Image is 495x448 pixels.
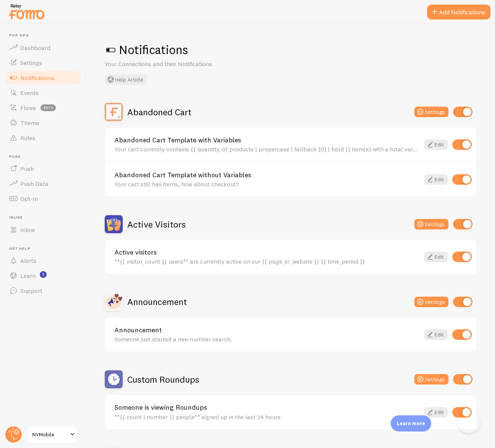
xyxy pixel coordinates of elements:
[114,137,420,143] a: Abandoned Cart Template with Variables
[105,370,123,388] img: Custom Roundups
[414,297,448,307] button: Settings
[114,146,420,152] div: Your cart currently contains {{ quantity_of_products | propercase | fallback [0] | bold }} item(s...
[5,40,82,55] a: Dashboard
[424,252,448,262] a: Edit
[9,246,82,251] span: Get Help
[127,296,187,308] h2: Announcement
[9,215,82,220] span: Inline
[105,42,477,57] h1: Notifications
[105,103,123,121] img: Abandoned Cart
[5,130,82,145] a: Rules
[114,413,420,420] div: **{{ count | number }} people** signed up in the last 24 hours
[105,74,147,85] button: Help Article
[5,268,82,283] a: Learn
[20,104,36,112] span: Flows
[424,139,448,150] a: Edit
[114,181,420,187] div: Your cart still has items, how about checkout?
[20,257,36,264] span: Alerts
[5,253,82,268] a: Alerts
[5,283,82,298] a: Support
[397,420,425,427] p: Learn more
[414,374,448,385] button: Settings
[5,191,82,206] a: Opt-In
[424,174,448,185] a: Edit
[20,287,42,294] span: Support
[5,161,82,176] a: Push
[20,272,36,279] span: Learn
[5,222,82,237] a: Inline
[5,85,82,100] a: Events
[20,44,50,51] span: Dashboard
[414,107,448,117] button: Settings
[20,180,48,187] span: Push Data
[105,60,285,68] p: Your Connections and their Notifications
[20,89,39,97] span: Events
[114,258,420,265] div: **{{ visitor_count }} users** are currently active on our {{ page_or_website }} {{ time_period }}
[5,70,82,85] a: Notifications
[20,134,35,142] span: Rules
[424,329,448,340] a: Edit
[127,374,199,385] h2: Custom Roundups
[5,55,82,70] a: Settings
[41,104,56,111] span: beta
[9,33,82,38] span: Pop-ups
[20,59,42,66] span: Settings
[114,336,420,342] div: Someone just started a new number search.
[105,293,123,311] img: Announcement
[5,100,82,115] a: Flows beta
[114,327,420,333] a: Announcement
[114,172,420,178] a: Abandoned Cart Template without Variables
[40,271,47,278] svg: <p>Watch New Feature Tutorials!</p>
[105,215,123,233] img: Active Visitors
[20,195,38,202] span: Opt-In
[5,176,82,191] a: Push Data
[20,119,39,127] span: Theme
[457,410,480,433] iframe: Help Scout Beacon - Open
[32,430,68,439] span: NYMobile
[114,404,420,411] a: Someone is viewing Roundups
[114,249,420,256] a: Active visitors
[127,106,191,118] h2: Abandoned Cart
[20,165,34,172] span: Push
[424,407,448,418] a: Edit
[414,219,448,229] button: Settings
[391,415,431,431] div: Learn more
[20,74,54,81] span: Notifications
[9,154,82,159] span: Push
[5,115,82,130] a: Theme
[20,226,35,234] span: Inline
[127,219,186,230] h2: Active Visitors
[27,425,78,443] a: NYMobile
[8,2,45,21] img: fomo-relay-logo-orange.svg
